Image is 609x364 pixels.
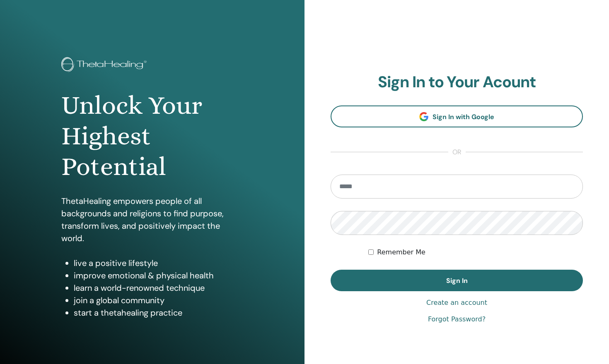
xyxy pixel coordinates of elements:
[74,294,244,307] li: join a global community
[368,247,583,257] div: Keep me authenticated indefinitely or until I manually logout
[331,73,583,92] h2: Sign In to Your Acount
[74,257,244,269] li: live a positive lifestyle
[448,147,466,157] span: or
[426,298,487,308] a: Create an account
[446,276,468,285] span: Sign In
[61,90,244,182] h1: Unlock Your Highest Potential
[331,105,583,127] a: Sign In with Google
[377,247,425,257] label: Remember Me
[74,282,244,294] li: learn a world-renowned technique
[433,113,494,121] span: Sign In with Google
[428,314,486,324] a: Forgot Password?
[74,269,244,282] li: improve emotional & physical health
[331,270,583,291] button: Sign In
[74,307,244,319] li: start a thetahealing practice
[61,195,244,244] p: ThetaHealing empowers people of all backgrounds and religions to find purpose, transform lives, a...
